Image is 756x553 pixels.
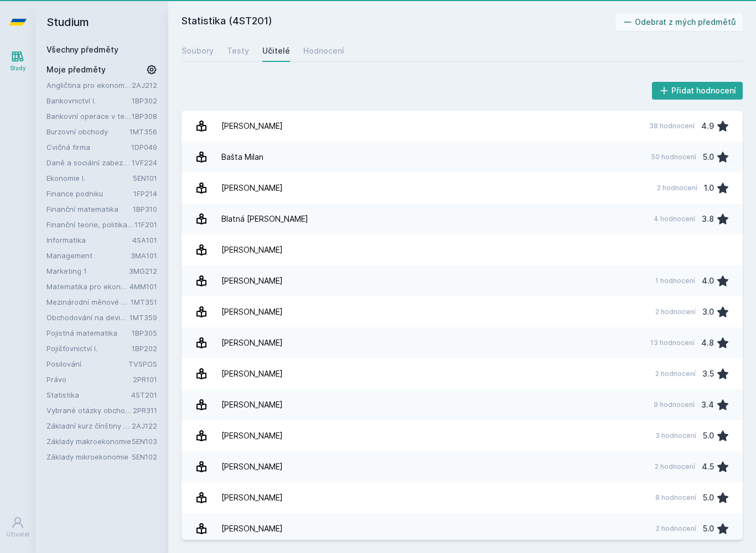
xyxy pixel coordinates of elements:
div: 5.0 [703,146,714,168]
a: 4ST201 [131,390,157,399]
a: Statistika [46,389,131,400]
a: 4MM101 [130,282,157,291]
div: [PERSON_NAME] [221,425,283,447]
a: 1BP302 [132,96,157,105]
a: 4SA101 [132,236,157,244]
a: 1MT359 [130,313,157,322]
div: 2 hodnocení [655,307,696,316]
a: Marketing 1 [46,265,129,276]
a: Právo [46,374,133,385]
a: Finanční teorie, politika a instituce [46,219,134,230]
div: 1 hodnocení [655,276,695,285]
a: Pojišťovnictví I. [46,343,132,354]
a: Mezinárodní měnové a finanční instituce [46,296,131,307]
a: [PERSON_NAME] 8 hodnocení 5.0 [182,482,743,513]
a: TVSPOS [128,359,157,368]
a: 2AJ122 [132,421,157,430]
a: Posilování [46,358,128,369]
a: [PERSON_NAME] 2 hodnocení 5.0 [182,513,743,544]
div: 5.0 [703,425,714,447]
div: 3 hodnocení [655,431,696,440]
a: 3MG212 [129,267,157,275]
a: Burzovní obchody [46,126,130,137]
a: Ekonomie I. [46,173,133,184]
div: 4.5 [702,456,714,478]
a: Finanční matematika [46,204,133,215]
div: [PERSON_NAME] [221,177,283,199]
div: Blatná [PERSON_NAME] [221,208,308,230]
div: 2 hodnocení [655,369,696,378]
div: 3.5 [702,363,714,385]
h2: Statistika (4ST201) [182,13,615,31]
a: Soubory [182,40,214,62]
a: Study [2,44,33,78]
a: Finance podniku [46,188,133,199]
a: [PERSON_NAME] 1 hodnocení 4.0 [182,265,743,296]
a: Základy mikroekonomie [46,451,132,462]
div: 4 hodnocení [654,215,695,223]
div: Testy [227,45,249,56]
div: 2 hodnocení [657,184,697,192]
div: [PERSON_NAME] [221,456,283,478]
a: 3MA101 [131,251,157,260]
a: Informatika [46,234,132,246]
a: 5EN102 [132,452,157,461]
span: Moje předměty [46,64,106,75]
a: 5EN103 [132,437,157,446]
div: [PERSON_NAME] [221,270,283,292]
a: Testy [227,40,249,62]
div: 3.4 [701,394,714,416]
a: Základní kurz čínštiny B (A1) [46,420,132,431]
a: [PERSON_NAME] 2 hodnocení 4.5 [182,451,743,482]
a: 1MT351 [131,298,157,306]
div: [PERSON_NAME] [221,363,283,385]
a: 5EN101 [133,174,157,182]
div: Bašta Milan [221,146,263,168]
a: 2AJ212 [132,81,157,90]
div: 13 hodnocení [650,338,695,347]
a: [PERSON_NAME] 38 hodnocení 4.9 [182,111,743,142]
div: 3.0 [702,301,714,323]
a: 2PR101 [133,375,157,384]
div: [PERSON_NAME] [221,332,283,354]
div: 2 hodnocení [655,462,695,471]
a: 11F201 [134,220,157,229]
div: 8 hodnocení [655,493,696,502]
div: Soubory [182,45,214,56]
a: Vybrané otázky obchodního práva [46,405,133,416]
a: Daně a sociální zabezpečení [46,157,132,168]
div: [PERSON_NAME] [221,394,283,416]
a: 1MT356 [130,127,157,136]
div: 3.8 [702,208,714,230]
a: 1BP310 [133,205,157,213]
button: Přidat hodnocení [652,82,743,100]
a: Všechny předměty [46,45,118,54]
div: 4.8 [701,332,714,354]
a: Angličtina pro ekonomická studia 2 (B2/C1) [46,80,132,91]
div: 9 hodnocení [654,400,695,409]
a: Uživatel [2,510,33,544]
div: 38 hodnocení [649,122,695,131]
a: Bankovní operace v teorii a praxi [46,111,132,122]
a: [PERSON_NAME] 9 hodnocení 3.4 [182,389,743,420]
a: [PERSON_NAME] [182,234,743,265]
a: Bašta Milan 50 hodnocení 5.0 [182,142,743,173]
div: [PERSON_NAME] [221,487,283,509]
div: 4.0 [702,270,714,292]
a: 2PR311 [133,406,157,415]
a: [PERSON_NAME] 13 hodnocení 4.8 [182,327,743,358]
a: Matematika pro ekonomy [46,281,130,292]
a: 1BP308 [132,112,157,121]
a: 1BP305 [132,328,157,337]
a: Obchodování na devizovém trhu [46,312,130,323]
div: 4.9 [701,115,714,137]
a: Pojistná matematika [46,327,132,338]
div: [PERSON_NAME] [221,239,283,261]
div: 5.0 [703,487,714,509]
a: [PERSON_NAME] 3 hodnocení 5.0 [182,420,743,451]
a: Bankovnictví I. [46,95,132,106]
a: [PERSON_NAME] 2 hodnocení 3.0 [182,296,743,327]
a: Hodnocení [303,40,344,62]
div: 1.0 [704,177,714,199]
